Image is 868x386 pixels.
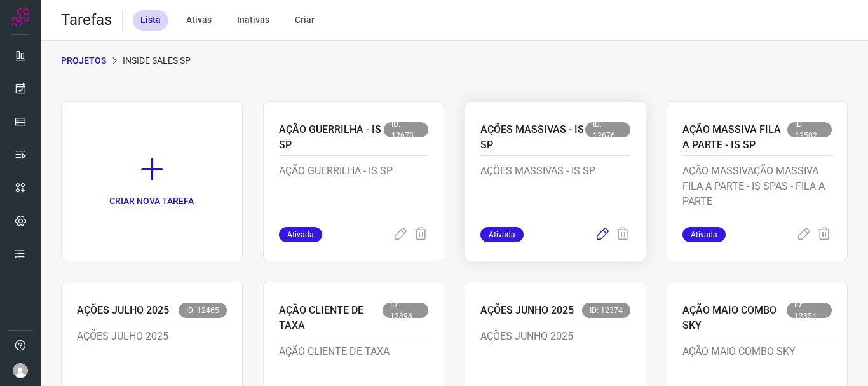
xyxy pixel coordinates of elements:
p: AÇÕES MASSIVAS - IS SP [480,122,585,153]
span: ID: 12502 [787,122,832,137]
p: AÇÕES JULHO 2025 [77,303,169,318]
span: Ativada [682,227,726,242]
span: ID: 12374 [582,303,630,318]
p: AÇÃO GUERRILHA - IS SP [279,122,384,153]
p: AÇÕES JUNHO 2025 [480,303,574,318]
span: ID: 12678 [384,122,428,137]
div: Inativas [229,10,277,31]
span: Ativada [480,227,524,242]
p: AÇÃO MAIO COMBO SKY [682,303,787,333]
p: AÇÃO MASSIVA FILA A PARTE - IS SP [682,122,788,153]
p: AÇÃO CLIENTE DE TAXA [279,303,383,333]
div: Ativas [179,10,219,31]
span: ID: 12354 [787,303,832,318]
p: AÇÕES MASSIVAS - IS SP [480,163,630,227]
img: avatar-user-boy.jpg [13,363,28,378]
p: CRIAR NOVA TAREFA [109,195,194,208]
span: ID: 12676 [585,122,630,137]
h2: Tarefas [61,11,112,29]
p: PROJETOS [61,54,106,67]
span: Ativada [279,227,322,242]
div: Criar [287,10,322,31]
p: AÇÃO MASSIVAÇÃO MASSIVA FILA A PARTE - IS SPAS - FILA A PARTE [682,163,832,227]
p: INSIDE SALES SP [123,54,191,67]
a: CRIAR NOVA TAREFA [61,101,243,261]
img: Logo [11,8,30,27]
span: ID: 12465 [179,303,227,318]
span: ID: 12393 [383,303,428,318]
p: AÇÃO GUERRILHA - IS SP [279,163,429,227]
div: Lista [133,10,168,31]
